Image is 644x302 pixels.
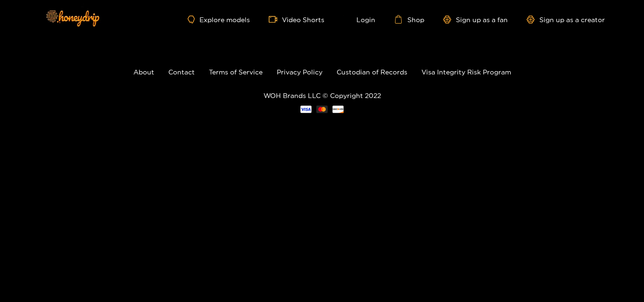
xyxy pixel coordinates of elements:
a: Explore models [188,16,250,24]
a: About [133,68,154,75]
a: Custodian of Records [337,68,407,75]
a: Login [343,15,375,24]
a: Sign up as a fan [443,16,508,24]
a: Visa Integrity Risk Program [421,68,511,75]
a: Sign up as a creator [527,16,605,24]
a: Shop [394,15,424,24]
a: Contact [168,68,195,75]
a: Terms of Service [209,68,263,75]
a: Video Shorts [269,15,324,24]
span: video-camera [269,15,282,24]
a: Privacy Policy [277,68,322,75]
